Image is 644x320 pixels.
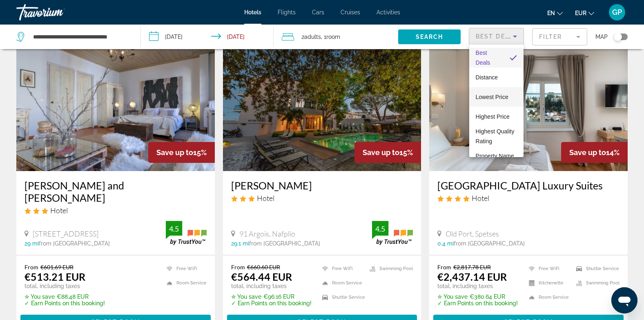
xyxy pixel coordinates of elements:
span: Lowest Price [476,94,508,100]
span: Best Deals [476,50,490,66]
iframe: Bouton de lancement de la fenêtre de messagerie [611,287,637,313]
div: Sort by [469,45,524,157]
span: Highest Quality Rating [476,128,515,144]
span: Property Name [476,153,514,159]
span: Distance [476,74,498,81]
span: Highest Price [476,113,510,120]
